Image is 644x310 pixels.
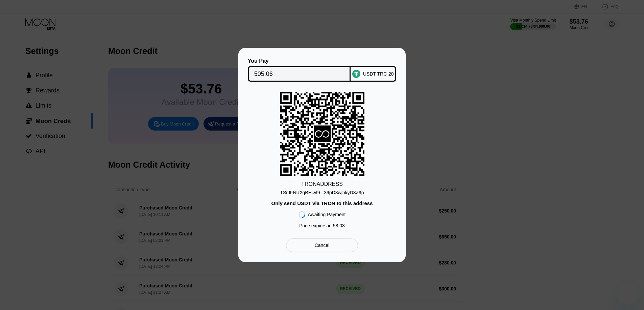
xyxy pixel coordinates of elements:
[308,212,346,217] div: Awaiting Payment
[271,200,373,206] div: Only send USDT via TRON to this address
[301,181,343,187] div: TRON ADDRESS
[248,58,351,64] div: You Pay
[299,223,345,228] div: Price expires in
[286,238,358,252] div: Cancel
[280,190,364,195] div: TSrJFNR2gBHjwf9...39pD3wjhkyD3Z9p
[333,223,345,228] span: 58 : 03
[280,187,364,195] div: TSrJFNR2gBHjwf9...39pD3wjhkyD3Z9p
[248,58,396,82] div: You PayUSDT TRC-20
[363,71,394,77] div: USDT TRC-20
[315,242,330,248] div: Cancel
[617,283,639,305] iframe: Кнопка запуска окна обмена сообщениями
